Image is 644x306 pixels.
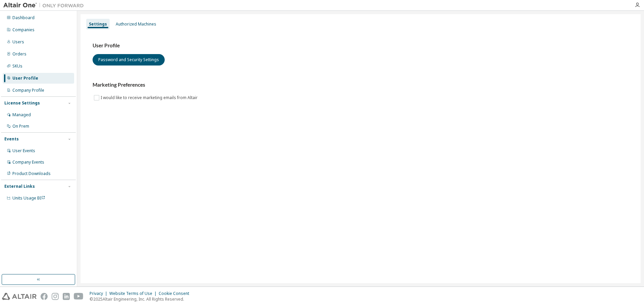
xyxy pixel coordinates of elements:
[12,39,24,45] div: Users
[89,21,107,27] div: Settings
[12,148,35,154] div: User Events
[4,184,35,189] div: External Links
[159,291,193,296] div: Cookie Consent
[12,195,45,201] span: Units Usage BI
[41,293,48,300] img: facebook.svg
[12,76,38,81] div: User Profile
[12,63,22,69] div: SKUs
[4,100,40,106] div: License Settings
[52,293,59,300] img: instagram.svg
[12,27,35,33] div: Companies
[93,42,629,49] h3: User Profile
[93,82,629,88] h3: Marketing Preferences
[4,136,19,142] div: Events
[90,296,193,302] p: © 2025 Altair Engineering, Inc. All Rights Reserved.
[12,51,26,57] div: Orders
[12,171,51,176] div: Product Downloads
[12,88,44,93] div: Company Profile
[63,293,70,300] img: linkedin.svg
[74,293,84,300] img: youtube.svg
[12,15,35,20] div: Dashboard
[101,94,199,102] label: I would like to receive marketing emails from Altair
[93,54,165,65] button: Password and Security Settings
[2,293,37,300] img: altair_logo.svg
[12,112,31,118] div: Managed
[12,160,44,165] div: Company Events
[90,291,109,296] div: Privacy
[3,2,87,9] img: Altair One
[116,21,156,27] div: Authorized Machines
[109,291,159,296] div: Website Terms of Use
[12,124,29,129] div: On Prem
